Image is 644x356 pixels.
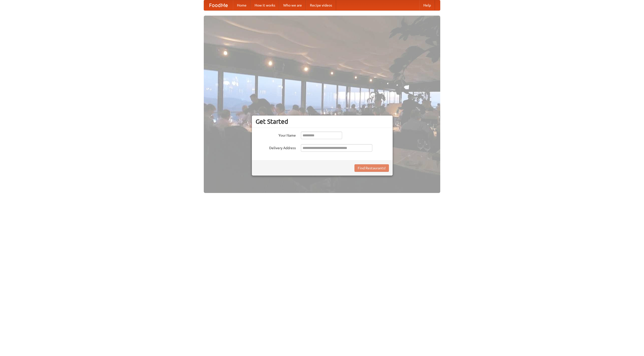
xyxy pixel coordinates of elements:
label: Your Name [256,132,296,138]
button: Find Restaurants! [354,164,389,172]
label: Delivery Address [256,144,296,150]
a: Who we are [279,0,306,10]
a: Home [233,0,251,10]
a: How it works [251,0,279,10]
a: Help [419,0,435,10]
a: FoodMe [204,0,233,10]
a: Recipe videos [306,0,336,10]
h3: Get Started [256,118,389,125]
